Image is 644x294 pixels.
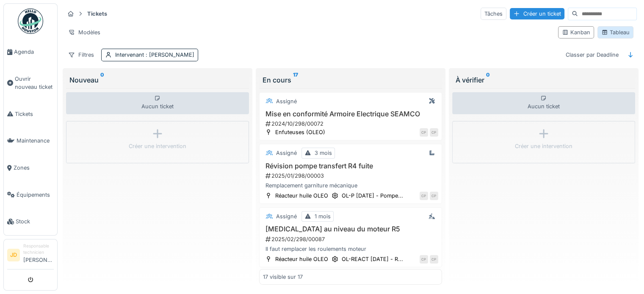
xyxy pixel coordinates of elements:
[100,75,104,85] sup: 0
[66,92,249,114] div: Aucun ticket
[456,75,632,85] div: À vérifier
[510,8,564,19] div: Créer un ticket
[14,48,54,56] span: Agenda
[430,192,438,200] div: CP
[7,249,20,261] li: JD
[69,75,246,85] div: Nouveau
[115,51,194,59] div: Intervenant
[430,255,438,264] div: CP
[263,273,303,281] div: 17 visible sur 17
[14,164,54,172] span: Zones
[265,120,438,128] div: 2024/10/298/00072
[64,26,104,38] div: Modèles
[7,243,54,269] a: JD Responsable technicien[PERSON_NAME]
[23,243,54,267] li: [PERSON_NAME]
[4,101,57,128] a: Tickets
[275,128,325,136] div: Enfuteuses (OLEO)
[129,142,186,150] div: Créer une intervention
[486,75,490,85] sup: 0
[275,192,328,200] div: Réacteur huile OLEO
[562,49,622,61] div: Classer par Deadline
[4,66,57,101] a: Ouvrir nouveau ticket
[420,255,428,264] div: CP
[64,49,98,61] div: Filtres
[275,255,328,263] div: Réacteur huile OLEO
[4,208,57,235] a: Stock
[4,154,57,181] a: Zones
[263,75,439,85] div: En cours
[263,110,438,118] h3: Mise en conformité Armoire Electrique SEAMCO
[15,75,54,91] span: Ouvrir nouveau ticket
[315,149,332,157] div: 3 mois
[265,172,438,180] div: 2025/01/298/00003
[481,8,506,20] div: Tâches
[515,142,572,150] div: Créer une intervention
[4,127,57,154] a: Maintenance
[263,162,438,170] h3: Révision pompe transfert R4 fuite
[315,212,331,220] div: 1 mois
[17,137,54,145] span: Maintenance
[263,245,438,253] div: Il faut remplacer les roulements moteur
[263,181,438,190] div: Remplacement garniture mécanique
[4,181,57,209] a: Équipements
[430,128,438,137] div: CP
[276,149,297,157] div: Assigné
[601,28,630,36] div: Tableau
[420,128,428,137] div: CP
[342,192,403,200] div: OL-P [DATE] - Pompe...
[263,225,438,233] h3: [MEDICAL_DATA] au niveau du moteur R5
[16,217,54,225] span: Stock
[4,38,57,66] a: Agenda
[17,191,54,199] span: Équipements
[84,10,111,18] strong: Tickets
[276,212,297,220] div: Assigné
[342,255,403,263] div: OL-REACT [DATE] - R...
[265,235,438,243] div: 2025/02/298/00087
[15,110,54,118] span: Tickets
[452,92,635,114] div: Aucun ticket
[293,75,298,85] sup: 17
[276,97,297,105] div: Assigné
[18,8,43,34] img: Badge_color-CXgf-gQk.svg
[562,28,590,36] div: Kanban
[420,192,428,200] div: CP
[144,52,194,58] span: : [PERSON_NAME]
[23,243,54,256] div: Responsable technicien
